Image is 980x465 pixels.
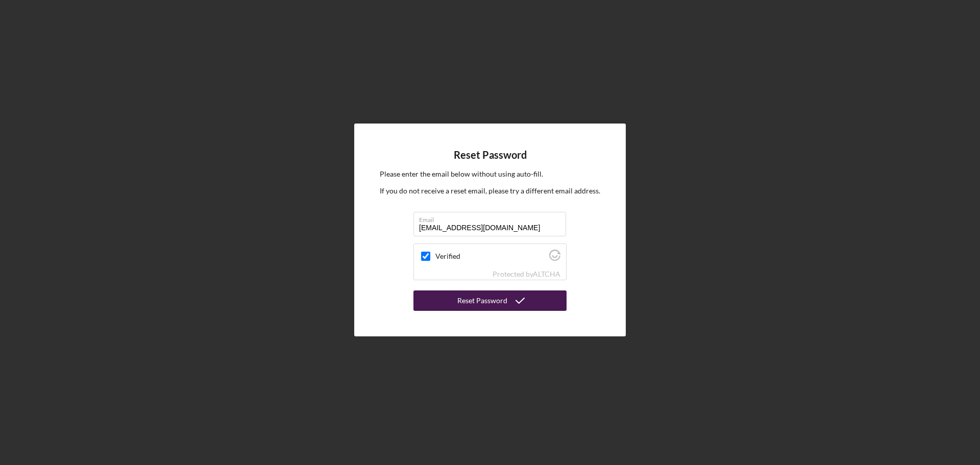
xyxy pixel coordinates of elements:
[419,212,566,224] label: Email
[533,270,560,278] a: Visit Altcha.org
[380,185,600,197] p: If you do not receive a reset email, please try a different email address.
[380,168,600,180] p: Please enter the email below without using auto-fill.
[454,149,527,161] h4: Reset Password
[413,290,567,311] button: Reset Password
[549,254,560,262] a: Visit Altcha.org
[435,252,546,260] label: Verified
[457,290,507,311] div: Reset Password
[493,270,560,278] div: Protected by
